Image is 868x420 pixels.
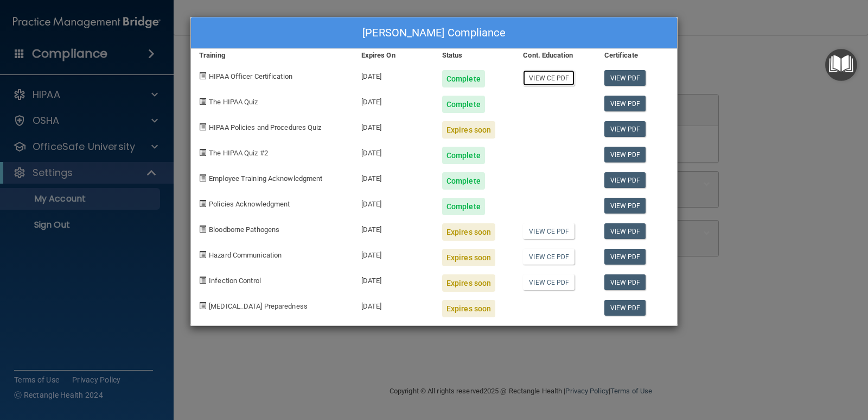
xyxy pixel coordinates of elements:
div: [DATE] [353,62,434,87]
div: Expires On [353,49,434,62]
a: View CE PDF [523,249,575,265]
span: HIPAA Policies and Procedures Quiz [209,123,321,131]
div: [DATE] [353,87,434,113]
div: Expires soon [442,249,495,266]
div: [DATE] [353,190,434,215]
div: Complete [442,96,485,113]
span: The HIPAA Quiz #2 [209,149,268,157]
div: [DATE] [353,139,434,164]
a: View CE PDF [523,223,575,239]
a: View PDF [604,274,646,290]
div: Expires soon [442,300,495,317]
span: Hazard Communication [209,251,282,259]
div: [DATE] [353,241,434,266]
span: HIPAA Officer Certification [209,72,292,80]
span: [MEDICAL_DATA] Preparedness [209,302,308,310]
div: [DATE] [353,113,434,139]
div: Complete [442,70,485,87]
div: [DATE] [353,164,434,190]
div: Cont. Education [515,49,596,62]
a: View PDF [604,121,646,137]
div: Expires soon [442,274,495,292]
div: Status [434,49,515,62]
span: Infection Control [209,277,261,285]
div: Complete [442,172,485,190]
a: View CE PDF [523,274,575,290]
span: Policies Acknowledgment [209,200,290,208]
a: View PDF [604,249,646,265]
a: View PDF [604,147,646,162]
a: View PDF [604,70,646,86]
a: View PDF [604,223,646,239]
a: View CE PDF [523,70,575,86]
div: Expires soon [442,223,495,241]
div: Expires soon [442,121,495,139]
div: Complete [442,147,485,164]
a: View PDF [604,96,646,111]
span: Bloodborne Pathogens [209,225,279,234]
span: Employee Training Acknowledgment [209,174,322,183]
div: Complete [442,198,485,215]
div: Training [191,49,353,62]
div: Certificate [596,49,677,62]
button: Open Resource Center [825,49,857,81]
a: View PDF [604,172,646,188]
span: The HIPAA Quiz [209,98,258,106]
div: [DATE] [353,292,434,317]
div: [PERSON_NAME] Compliance [191,17,677,49]
a: View PDF [604,198,646,214]
a: View PDF [604,300,646,316]
div: [DATE] [353,266,434,292]
div: [DATE] [353,215,434,241]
